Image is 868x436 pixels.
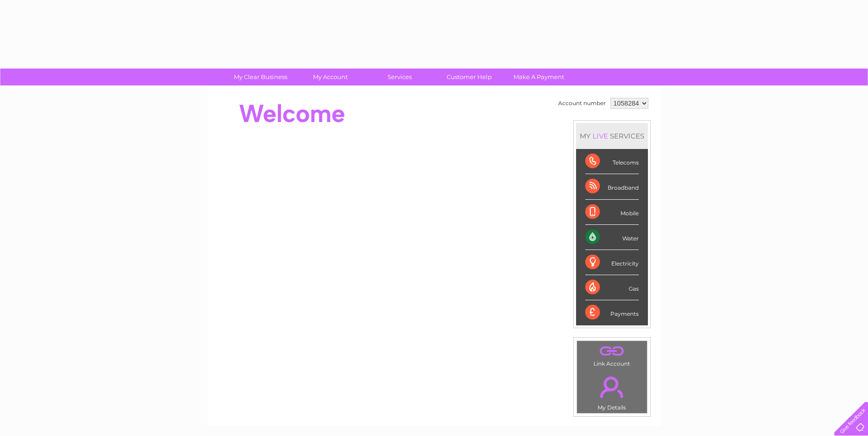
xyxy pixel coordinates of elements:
a: Make A Payment [501,69,577,85]
a: . [579,371,645,403]
div: MY SERVICES [576,123,648,149]
a: My Clear Business [223,69,298,85]
div: Payments [585,300,639,325]
div: Electricity [585,250,639,275]
td: Account number [556,96,608,111]
td: Link Account [577,340,647,369]
a: My Account [292,69,368,85]
div: Mobile [585,200,639,225]
div: Broadband [585,174,639,199]
div: LIVE [591,132,610,140]
a: . [579,343,645,359]
td: My Details [577,369,647,414]
div: Telecoms [585,149,639,174]
a: Services [362,69,437,85]
div: Water [585,225,639,250]
a: Customer Help [431,69,507,85]
div: Gas [585,275,639,300]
